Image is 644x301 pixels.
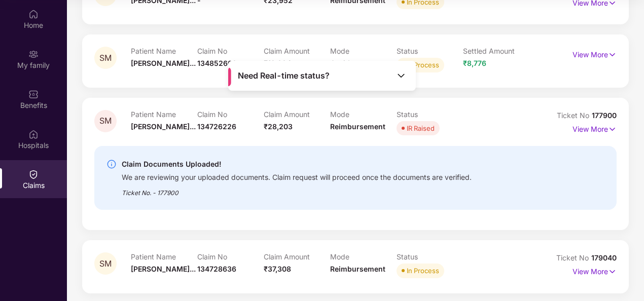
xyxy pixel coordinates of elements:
img: svg+xml;base64,PHN2ZyB4bWxucz0iaHR0cDovL3d3dy53My5vcmcvMjAwMC9zdmciIHdpZHRoPSIxNyIgaGVpZ2h0PSIxNy... [608,49,617,60]
img: svg+xml;base64,PHN2ZyBpZD0iSG9tZSIgeG1sbnM9Imh0dHA6Ly93d3cudzMub3JnLzIwMDAvc3ZnIiB3aWR0aD0iMjAiIG... [28,9,39,19]
span: ₹37,308 [264,265,291,273]
p: Claim No [197,252,264,261]
img: svg+xml;base64,PHN2ZyBpZD0iSG9zcGl0YWxzIiB4bWxucz0iaHR0cDovL3d3dy53My5vcmcvMjAwMC9zdmciIHdpZHRoPS... [28,129,39,139]
span: SM [99,54,112,62]
span: ₹28,203 [264,122,293,131]
span: 179040 [591,253,617,262]
span: Reimbursement [330,122,385,131]
span: [PERSON_NAME]... [131,59,196,67]
p: Claim Amount [264,110,330,119]
p: Patient Name [131,47,197,55]
img: svg+xml;base64,PHN2ZyB4bWxucz0iaHR0cDovL3d3dy53My5vcmcvMjAwMC9zdmciIHdpZHRoPSIxNyIgaGVpZ2h0PSIxNy... [608,124,617,135]
p: View More [573,264,617,277]
div: Ticket No. - 177900 [122,182,472,198]
p: Patient Name [131,252,197,261]
span: Ticket No [556,253,591,262]
p: Claim No [197,47,264,55]
p: View More [573,121,617,135]
span: Need Real-time status? [238,70,330,81]
div: In Process [407,60,439,70]
p: Status [397,252,463,261]
img: svg+xml;base64,PHN2ZyB4bWxucz0iaHR0cDovL3d3dy53My5vcmcvMjAwMC9zdmciIHdpZHRoPSIxNyIgaGVpZ2h0PSIxNy... [608,266,617,277]
span: 134728636 [197,265,236,273]
span: SM [99,117,112,125]
span: ₹8,776 [463,59,486,67]
p: Claim No [197,110,264,119]
p: Claim Amount [264,252,330,261]
img: svg+xml;base64,PHN2ZyB3aWR0aD0iMjAiIGhlaWdodD0iMjAiIHZpZXdCb3g9IjAgMCAyMCAyMCIgZmlsbD0ibm9uZSIgeG... [28,49,39,59]
span: 177900 [592,111,617,120]
span: Ticket No [557,111,592,120]
p: Patient Name [131,110,197,119]
span: SM [99,259,112,268]
span: [PERSON_NAME]... [131,122,196,131]
p: Mode [330,252,397,261]
span: Cashless [330,59,362,67]
p: Mode [330,47,397,55]
p: View More [573,47,617,60]
div: We are reviewing your uploaded documents. Claim request will proceed once the documents are verif... [122,170,472,182]
img: svg+xml;base64,PHN2ZyBpZD0iQ2xhaW0iIHhtbG5zPSJodHRwOi8vd3d3LnczLm9yZy8yMDAwL3N2ZyIgd2lkdGg9IjIwIi... [28,169,39,179]
div: Claim Documents Uploaded! [122,158,472,170]
p: Mode [330,110,397,119]
img: Toggle Icon [396,70,406,81]
p: Status [397,47,463,55]
div: IR Raised [407,123,435,133]
span: 134726226 [197,122,236,131]
div: In Process [407,266,439,276]
p: Status [397,110,463,119]
span: [PERSON_NAME]... [131,265,196,273]
p: Claim Amount [264,47,330,55]
img: svg+xml;base64,PHN2ZyBpZD0iQmVuZWZpdHMiIHhtbG5zPSJodHRwOi8vd3d3LnczLm9yZy8yMDAwL3N2ZyIgd2lkdGg9Ij... [28,89,39,99]
span: Reimbursement [330,265,385,273]
p: Settled Amount [463,47,529,55]
span: ₹12,884 [264,59,291,67]
img: svg+xml;base64,PHN2ZyBpZD0iSW5mby0yMHgyMCIgeG1sbnM9Imh0dHA6Ly93d3cudzMub3JnLzIwMDAvc3ZnIiB3aWR0aD... [106,159,117,169]
span: 134852608 [197,59,237,67]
